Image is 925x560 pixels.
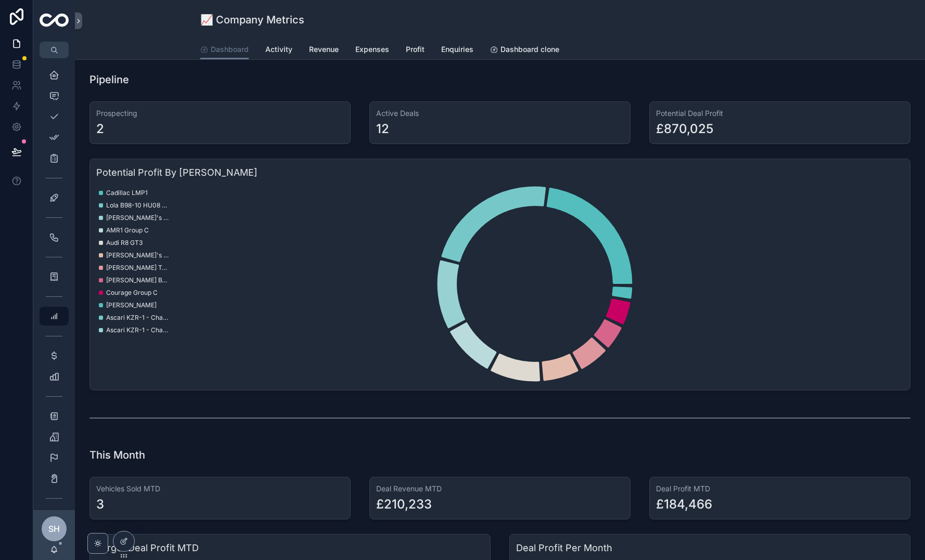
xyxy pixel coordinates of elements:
a: Enquiries [441,40,473,61]
span: Expenses [355,44,389,55]
a: Activity [265,40,292,61]
span: Ascari KZR-1 - Chassis 3 [106,314,169,322]
span: Cadillac LMP1 [106,189,148,197]
a: Dashboard clone [490,40,559,61]
h3: Deal Profit Per Month [516,541,904,555]
h3: Active Deals [376,108,624,119]
span: Courage Group C [106,289,158,297]
span: [PERSON_NAME] [106,301,157,309]
div: scrollable content [33,58,75,510]
a: Profit [406,40,425,61]
h1: This Month [89,448,145,462]
h1: Pipeline [89,72,129,87]
div: £184,466 [656,496,712,513]
h1: 📈 Company Metrics [200,12,304,27]
div: 2 [96,121,104,137]
span: AMR1 Group C [106,226,149,235]
span: [PERSON_NAME] BT33 [106,276,169,284]
h3: Deal Profit MTD [656,484,904,494]
span: [PERSON_NAME] T70 [106,264,169,272]
a: Dashboard [200,40,249,60]
span: Activity [265,44,292,55]
h3: Potential Profit By [PERSON_NAME] [96,165,904,180]
a: Expenses [355,40,389,61]
span: Profit [406,44,425,55]
h3: Potential Deal Profit [656,108,904,119]
span: Ascari KZR-1 - Chassis 2 [106,326,169,334]
h3: Deal Revenue MTD [376,484,624,494]
span: Lola B98-10 HU08 (2024 sale) [106,201,169,210]
span: Dashboard [211,44,249,55]
div: 12 [376,121,389,137]
span: Audi R8 GT3 [106,239,143,247]
h3: Vehicles Sold MTD [96,484,344,494]
div: £870,025 [656,121,713,137]
div: chart [96,184,904,384]
div: 3 [96,496,104,513]
span: SH [48,523,60,535]
h3: Prospecting [96,108,344,119]
span: Enquiries [441,44,473,55]
span: [PERSON_NAME]'s [PERSON_NAME] FW08-1 ('24 sale) [106,214,169,222]
a: Revenue [309,40,339,61]
span: Dashboard clone [500,44,559,55]
span: [PERSON_NAME]'s Nasamax LMP1 [106,251,169,259]
span: Revenue [309,44,339,55]
div: £210,233 [376,496,432,513]
img: App logo [40,14,69,29]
